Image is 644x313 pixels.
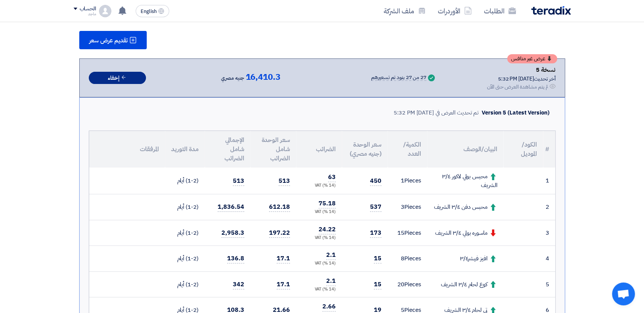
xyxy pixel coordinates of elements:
th: الكمية/العدد [388,131,427,168]
span: 8 [401,254,404,263]
span: 17.1 [277,254,290,263]
div: ماجد [74,12,96,16]
span: 2.1 [326,276,336,286]
th: الكود/الموديل [503,131,543,168]
td: Pieces [388,271,427,297]
span: 2.66 [322,302,336,311]
td: 3 [543,220,555,246]
td: (1-2) أيام [165,246,205,272]
td: Pieces [388,194,427,220]
div: أخر تحديث [DATE] 5:32 PM [487,75,556,83]
td: 1 [543,168,555,194]
span: 197.22 [269,228,290,238]
span: 2.1 [326,250,336,260]
th: الإجمالي شامل الضرائب [205,131,250,168]
td: 4 [543,246,555,272]
span: عرض غير منافس [511,56,545,61]
div: لم يتم مشاهدة العرض حتى الآن [487,83,548,91]
span: 24.22 [319,225,336,234]
div: (14 %) VAT [302,286,336,293]
div: كوع لحام ٣/٤ الشريف [433,280,497,289]
td: Pieces [388,246,427,272]
div: (14 %) VAT [302,209,336,215]
div: محبس بولي لاكور ٣/٤ الشريف [433,172,497,189]
span: 513 [279,176,290,186]
span: 1,836.54 [218,202,244,212]
div: Open chat [612,282,635,305]
td: 2 [543,194,555,220]
img: profile_test.png [99,5,111,17]
span: 3 [401,203,404,211]
div: تم تحديث العرض في [DATE] 5:32 PM [394,108,479,117]
span: 2,958.3 [221,228,244,238]
span: 136.8 [227,254,244,263]
span: 20 [397,280,404,289]
a: ملف الشركة [378,2,432,20]
td: (1-2) أيام [165,271,205,297]
a: الطلبات [478,2,522,20]
button: تقديم عرض سعر [79,31,147,49]
div: (14 %) VAT [302,182,336,189]
td: (1-2) أيام [165,220,205,246]
div: الحساب [80,6,96,12]
th: سعر الوحدة شامل الضرائب [250,131,296,168]
span: 513 [233,176,244,186]
th: سعر الوحدة (جنيه مصري) [342,131,388,168]
th: مدة التوريد [165,131,205,168]
span: تقديم عرض سعر [89,37,128,44]
span: 15 [374,254,381,263]
button: English [136,5,169,17]
span: 15 [374,280,381,289]
span: 75.18 [319,199,336,208]
span: 17.1 [277,280,290,289]
th: المرفقات [89,131,165,168]
span: 537 [370,202,381,212]
span: 173 [370,228,381,238]
span: 450 [370,176,381,186]
div: (14 %) VAT [302,235,336,241]
span: English [141,9,157,14]
div: 27 من 27 بنود تم تسعيرهم [371,75,426,81]
span: 1 [401,176,404,185]
td: Pieces [388,220,427,246]
th: الضرائب [296,131,342,168]
a: الأوردرات [432,2,478,20]
th: # [543,131,555,168]
td: 5 [543,271,555,297]
div: نسخة 5 [487,65,556,75]
button: إخفاء [89,72,146,84]
td: (1-2) أيام [165,168,205,194]
span: 612.18 [269,202,290,212]
div: افيز فيشر٣/٤ [433,254,497,263]
img: Teradix logo [531,6,571,15]
span: جنيه مصري [221,74,244,83]
div: (14 %) VAT [302,260,336,267]
span: 63 [328,173,336,182]
td: Pieces [388,168,427,194]
div: ماسوره بولي ٣/٤ الشريف [433,229,497,237]
div: محبس دفن ٣/٤ الشريف [433,203,497,211]
td: (1-2) أيام [165,194,205,220]
span: 15 [397,229,404,237]
span: 16,410.3 [245,73,280,82]
th: البيان/الوصف [427,131,503,168]
div: Version 5 (Latest Version) [482,108,549,117]
span: 342 [233,280,244,289]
